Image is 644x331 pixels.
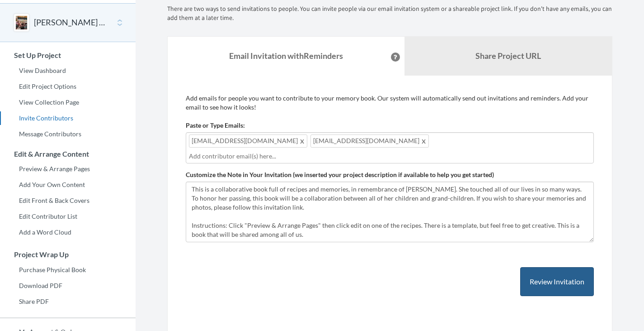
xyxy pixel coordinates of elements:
button: Review Invitation [520,267,594,297]
b: Share Project URL [475,51,541,61]
input: Add contributor email(s) here... [189,151,591,161]
label: Customize the Note in Your Invitation (we inserted your project description if available to help ... [186,170,494,179]
span: Support [18,6,51,14]
button: [PERSON_NAME] - A Memoir [34,17,107,29]
h3: Set Up Project [0,51,136,59]
h3: Project Wrap Up [0,250,136,259]
h3: Edit & Arrange Content [0,150,136,158]
label: Paste or Type Emails: [186,121,245,130]
span: [EMAIL_ADDRESS][DOMAIN_NAME] [310,134,429,148]
span: [EMAIL_ADDRESS][DOMAIN_NAME] [189,134,307,148]
p: There are two ways to send invitations to people. You can invite people via our email invitation ... [167,5,612,23]
textarea: "[PERSON_NAME] - A Memoir and Cook Book" This is a collaborative book full of recipes and memorie... [186,182,594,242]
strong: Email Invitation with Reminders [229,51,343,61]
p: Add emails for people you want to contribute to your memory book. Our system will automatically s... [186,94,594,112]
